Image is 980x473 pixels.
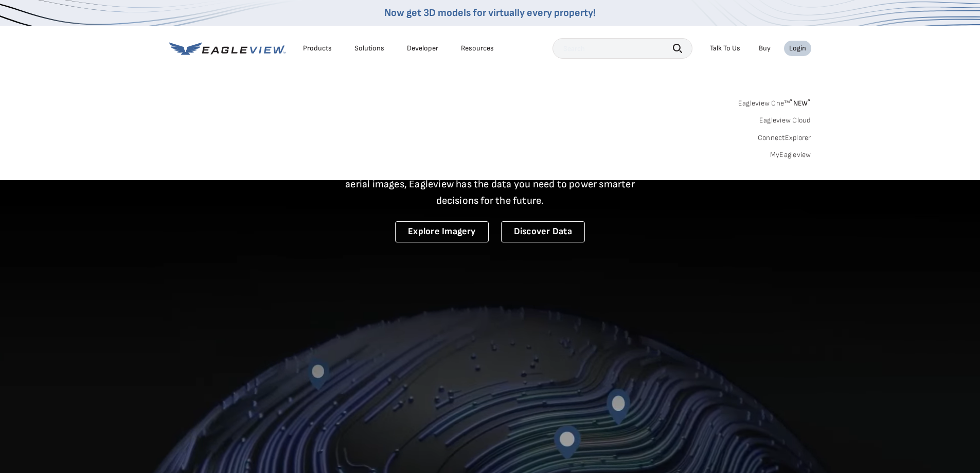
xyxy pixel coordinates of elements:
[758,133,811,143] a: ConnectExplorer
[395,221,489,242] a: Explore Imagery
[789,44,806,53] div: Login
[303,44,332,53] div: Products
[759,116,811,125] a: Eagleview Cloud
[407,44,438,53] a: Developer
[738,96,811,108] a: Eagleview One™*NEW*
[354,44,384,53] div: Solutions
[501,221,585,242] a: Discover Data
[710,44,740,53] div: Talk To Us
[461,44,494,53] div: Resources
[790,99,811,108] span: NEW
[759,44,771,53] a: Buy
[553,38,692,59] input: Search
[384,7,596,19] a: Now get 3D models for virtually every property!
[333,160,648,209] p: A new era starts here. Built on more than 3.5 billion high-resolution aerial images, Eagleview ha...
[770,150,811,160] a: MyEagleview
